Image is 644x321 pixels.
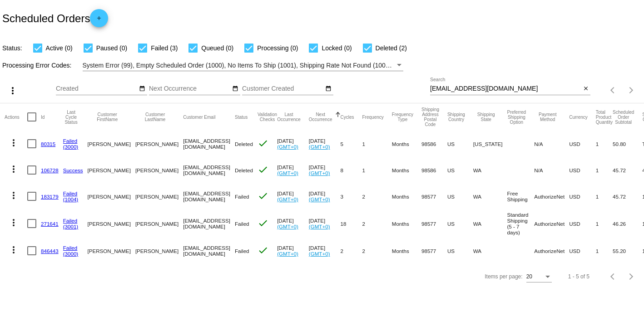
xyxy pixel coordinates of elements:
[341,114,354,120] button: Change sorting for Cycles
[63,190,78,196] a: Failed
[277,131,309,157] mat-cell: [DATE]
[41,221,59,227] a: 271641
[63,110,79,125] button: Change sorting for LastProcessingCycleId
[447,183,473,209] mat-cell: US
[8,217,19,228] mat-icon: more_vert
[88,238,135,264] mat-cell: [PERSON_NAME]
[183,131,235,157] mat-cell: [EMAIL_ADDRESS][DOMAIN_NAME]
[447,112,465,122] button: Change sorting for ShippingCountry
[183,209,235,238] mat-cell: [EMAIL_ADDRESS][DOMAIN_NAME]
[447,238,473,264] mat-cell: US
[94,15,104,26] mat-icon: add
[235,167,253,173] span: Deleted
[596,103,613,131] mat-header-cell: Total Product Quantity
[596,131,613,157] mat-cell: 1
[83,60,404,71] mat-select: Filter by Processing Error Codes
[507,209,535,238] mat-cell: Standard Shipping (5 - 7 days)
[534,183,569,209] mat-cell: AuthorizeNet
[235,248,249,254] span: Failed
[183,238,235,264] mat-cell: [EMAIL_ADDRESS][DOMAIN_NAME]
[507,183,535,209] mat-cell: Free Shipping
[135,209,183,238] mat-cell: [PERSON_NAME]
[258,103,277,131] mat-header-cell: Validation Checks
[447,157,473,183] mat-cell: US
[309,170,330,176] a: (GMT+0)
[88,209,135,238] mat-cell: [PERSON_NAME]
[258,164,268,175] mat-icon: check
[447,131,473,157] mat-cell: US
[309,144,330,150] a: (GMT+0)
[277,238,309,264] mat-cell: [DATE]
[569,157,596,183] mat-cell: USD
[447,209,473,238] mat-cell: US
[309,157,341,183] mat-cell: [DATE]
[421,238,447,264] mat-cell: 98577
[63,138,78,144] a: Failed
[63,224,79,229] a: (3001)
[604,267,622,286] button: Previous page
[392,131,421,157] mat-cell: Months
[534,157,569,183] mat-cell: N/A
[309,183,341,209] mat-cell: [DATE]
[309,112,332,122] button: Change sorting for NextOccurrenceUtc
[309,238,341,264] mat-cell: [DATE]
[8,164,19,175] mat-icon: more_vert
[322,43,352,53] span: Locked (0)
[613,157,642,183] mat-cell: 45.72
[235,221,249,227] span: Failed
[341,183,362,209] mat-cell: 3
[277,170,298,176] a: (GMT+0)
[258,138,268,149] mat-icon: check
[362,209,392,238] mat-cell: 2
[392,209,421,238] mat-cell: Months
[46,43,73,53] span: Active (0)
[88,157,135,183] mat-cell: [PERSON_NAME]
[362,183,392,209] mat-cell: 2
[534,112,561,122] button: Change sorting for PaymentMethod.Type
[232,85,238,92] mat-icon: date_range
[534,209,569,238] mat-cell: AuthorizeNet
[235,141,253,147] span: Deleted
[473,238,507,264] mat-cell: WA
[392,157,421,183] mat-cell: Months
[8,244,19,255] mat-icon: more_vert
[485,273,522,280] div: Items per page:
[596,209,613,238] mat-cell: 1
[2,62,72,69] span: Processing Error Codes:
[362,131,392,157] mat-cell: 1
[183,183,235,209] mat-cell: [EMAIL_ADDRESS][DOMAIN_NAME]
[149,85,231,92] input: Next Occurrence
[258,218,268,229] mat-icon: check
[41,167,59,173] a: 106728
[235,194,249,199] span: Failed
[96,43,127,53] span: Paused (0)
[88,183,135,209] mat-cell: [PERSON_NAME]
[473,157,507,183] mat-cell: WA
[277,183,309,209] mat-cell: [DATE]
[277,224,298,229] a: (GMT+0)
[430,85,581,92] input: Search
[341,238,362,264] mat-cell: 2
[277,209,309,238] mat-cell: [DATE]
[604,81,622,99] button: Previous page
[421,157,447,183] mat-cell: 98586
[622,267,640,286] button: Next page
[341,209,362,238] mat-cell: 18
[534,131,569,157] mat-cell: N/A
[473,183,507,209] mat-cell: WA
[362,238,392,264] mat-cell: 2
[41,114,45,120] button: Change sorting for Id
[392,183,421,209] mat-cell: Months
[325,85,332,92] mat-icon: date_range
[63,251,79,257] a: (3000)
[63,167,83,173] a: Success
[63,218,78,224] a: Failed
[376,43,407,53] span: Deleted (2)
[135,112,175,122] button: Change sorting for CustomerLastName
[596,157,613,183] mat-cell: 1
[569,238,596,264] mat-cell: USD
[135,183,183,209] mat-cell: [PERSON_NAME]
[392,112,413,122] button: Change sorting for FrequencyType
[88,131,135,157] mat-cell: [PERSON_NAME]
[309,209,341,238] mat-cell: [DATE]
